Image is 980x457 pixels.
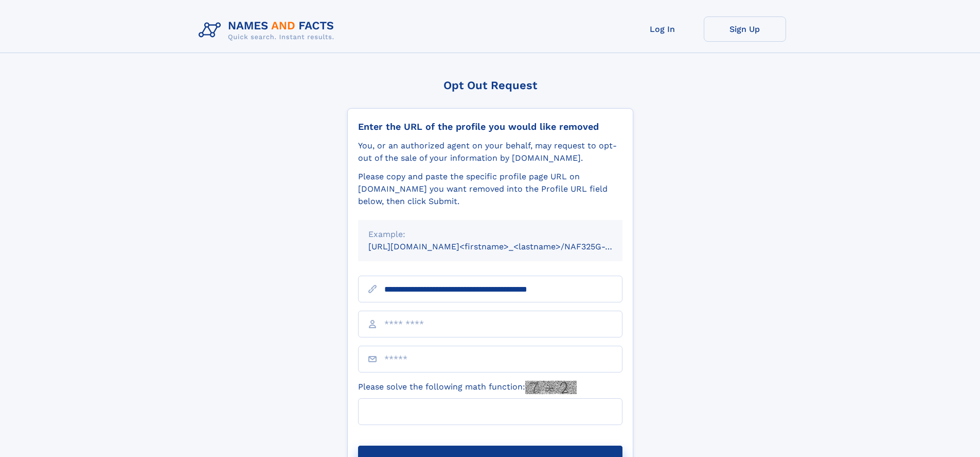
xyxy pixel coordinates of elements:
small: [URL][DOMAIN_NAME]<firstname>_<lastname>/NAF325G-xxxxxxxx [368,242,642,251]
a: Sign Up [704,16,786,42]
label: Please solve the following math function: [358,381,577,394]
div: Enter the URL of the profile you would like removed [358,121,622,132]
img: Logo Names and Facts [194,16,343,44]
div: You, or an authorized agent on your behalf, may request to opt-out of the sale of your informatio... [358,140,622,164]
div: Example: [368,228,612,241]
a: Log In [621,16,704,42]
div: Please copy and paste the specific profile page URL on [DOMAIN_NAME] you want removed into the Pr... [358,171,622,208]
div: Opt Out Request [347,79,633,92]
